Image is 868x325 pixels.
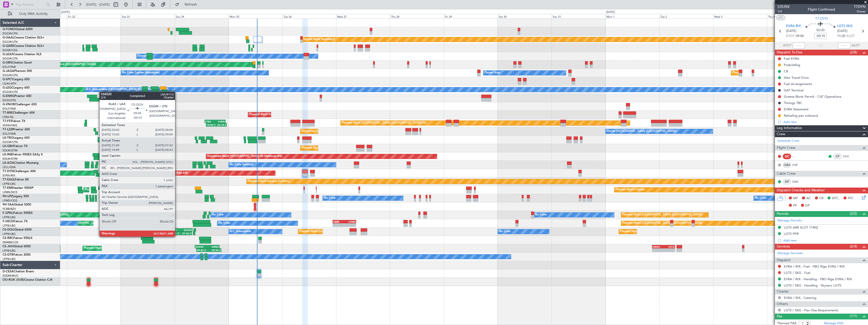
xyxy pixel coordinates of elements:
[816,28,824,33] span: 02:20
[3,65,16,69] a: EGLF/FAB
[793,203,797,208] span: FP
[664,249,675,252] div: -
[138,52,146,60] div: Owner
[3,128,30,131] a: T7-LZZIPraetor 600
[3,253,31,256] a: CS-DTRFalcon 2000
[777,50,802,55] span: Dispatch To-Dos
[342,119,426,127] div: Planned Maint [GEOGRAPHIC_DATA] ([GEOGRAPHIC_DATA] Intl)
[3,48,18,52] a: EGNR/CEG
[3,245,13,248] span: CS-JHH
[784,113,818,118] div: Refueling pax onboard
[302,128,385,135] div: Unplanned Maint [GEOGRAPHIC_DATA] ([GEOGRAPHIC_DATA])
[843,154,854,159] a: VVV
[837,24,853,29] span: LGTS SKG
[535,211,547,219] div: No Crew
[622,219,702,227] div: Planned Maint [GEOGRAPHIC_DATA] ([GEOGRAPHIC_DATA])
[3,128,13,131] span: T7-LZZI
[3,36,14,39] span: G-GAAL
[13,12,53,16] span: Only With Activity
[3,253,13,256] span: CS-DTR
[3,278,24,281] span: OO-ROK (SUB)
[3,61,32,64] a: G-SIRSCitation Excel
[852,43,860,48] span: ALDT
[605,14,659,18] div: Mon 1
[3,115,14,119] a: LTBA/ISL
[344,224,356,227] div: -
[3,153,12,156] span: LX-INB
[3,82,16,86] a: LGAV/ATH
[173,1,203,9] button: Refresh
[786,34,794,39] span: ETOT
[3,187,33,190] a: T7-EMIHawker 900XP
[832,196,839,201] span: DFC,
[777,251,803,256] a: Manage Services
[3,232,16,236] a: LFPB/LBG
[99,136,179,144] div: Planned Maint [GEOGRAPHIC_DATA] ([GEOGRAPHIC_DATA])
[180,3,202,6] span: Refresh
[783,120,865,124] div: Add new
[3,73,18,77] a: EGGW/LTN
[86,2,110,7] span: [DATE] - [DATE]
[3,240,18,244] a: DNMM/LOS
[622,211,702,219] div: Planned Maint [GEOGRAPHIC_DATA] ([GEOGRAPHIC_DATA])
[793,43,805,49] input: --:--
[3,28,33,31] a: G-FOMOGlobal 6000
[606,10,615,14] div: [DATE]
[792,163,804,167] a: FSP
[3,145,28,148] a: LX-GBHFalcon 7X
[3,120,25,123] a: T7-FFIFalcon 7X
[3,215,16,219] a: LFPB/LBG
[3,107,16,111] a: EGLF/FAB
[3,145,14,148] span: LX-GBH
[3,212,33,215] a: F-GPNJFalcon 900EX
[777,125,802,131] span: Leg Information
[732,69,812,77] div: Planned Maint [GEOGRAPHIC_DATA] ([GEOGRAPHIC_DATA])
[776,15,785,20] button: UTC
[3,203,14,206] span: 9H-YAA
[3,270,34,273] a: D-CESACitation Bravo
[755,194,767,202] div: No Crew
[181,229,192,232] div: EGGW
[51,219,131,227] div: Planned Maint [GEOGRAPHIC_DATA] ([GEOGRAPHIC_DATA])
[3,90,18,94] a: EGGW/LTN
[3,157,17,161] a: EDLW/DTM
[85,186,114,194] div: Planned Maint Chester
[806,196,811,201] span: AC
[3,78,30,81] a: G-SPCYLegacy 650
[154,169,188,177] div: AOG Maint Riga (Riga Intl)
[3,245,31,248] a: CS-JHHGlobal 6000
[216,123,226,126] div: 23:18 Z
[195,245,207,248] div: EGGW
[777,188,825,193] span: Dispatch Checks and Weather
[3,149,17,152] a: EDLW/DTM
[3,237,32,240] a: CS-RRCFalcon 900LX
[3,120,11,123] span: T7-FFI
[336,14,390,18] div: Wed 27
[3,28,15,31] span: G-FOMO
[3,257,16,261] a: LFPB/LBG
[837,34,845,39] span: 11:20
[783,162,791,168] div: OBX
[777,211,789,217] span: Permits
[3,40,18,44] a: EGGW/LTN
[283,14,336,18] div: Tue 26
[3,111,13,114] span: T7-BRE
[796,34,804,39] span: 09:00
[299,228,379,235] div: Planned Maint [GEOGRAPHIC_DATA] ([GEOGRAPHIC_DATA])
[3,57,18,60] a: EGGW/LTN
[3,178,29,181] a: T7-EAGLFalcon 8X
[784,88,804,92] div: GAT Terminal
[3,78,13,81] span: G-SPCY
[215,120,225,123] div: VHHH
[207,245,219,248] div: KRNO
[3,53,41,56] a: G-LEAXCessna Citation XLS
[850,50,857,55] span: (2/8)
[3,95,14,98] span: G-ENRG
[620,228,700,235] div: Planned Maint [GEOGRAPHIC_DATA] ([GEOGRAPHIC_DATA])
[207,153,282,160] div: Unplanned Maint [GEOGRAPHIC_DATA] (Al Maktoum Intl)
[3,136,13,139] span: LX-TRO
[659,14,713,18] div: Tue 2
[170,232,181,235] div: 21:49 Z
[784,232,799,236] div: LGTS PPR
[302,36,335,43] div: Planned Maint Dusseldorf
